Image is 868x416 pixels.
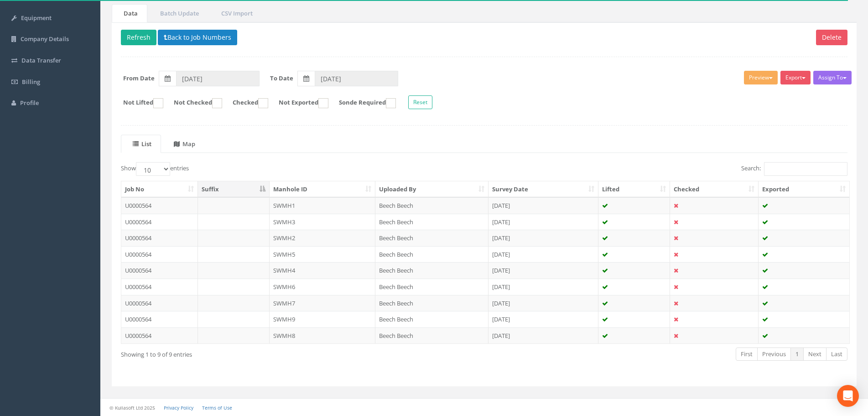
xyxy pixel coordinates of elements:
td: Beech Beech [375,327,489,344]
label: Not Checked [165,98,222,108]
span: Data Transfer [21,56,61,64]
label: Not Lifted [114,98,163,108]
td: SWMH2 [270,230,376,246]
td: Beech Beech [375,246,489,263]
td: Beech Beech [375,311,489,327]
th: Manhole ID: activate to sort column ascending [270,181,376,198]
label: Show entries [121,162,189,176]
td: U0000564 [121,279,198,295]
td: [DATE] [489,197,598,214]
th: Job No: activate to sort column ascending [121,181,198,198]
td: Beech Beech [375,279,489,295]
td: [DATE] [489,246,598,263]
td: SWMH3 [270,214,376,230]
td: SWMH6 [270,279,376,295]
label: From Date [123,74,155,83]
td: [DATE] [489,295,598,311]
div: Showing 1 to 9 of 9 entries [121,347,416,359]
th: Suffix: activate to sort column descending [198,181,270,198]
td: [DATE] [489,214,598,230]
button: Back to Job Numbers [158,30,237,45]
uib-tab-heading: List [133,140,151,148]
span: Profile [20,99,39,107]
td: [DATE] [489,327,598,344]
button: Export [780,71,811,84]
td: SWMH1 [270,197,376,214]
input: From Date [176,71,260,86]
small: © Kullasoft Ltd 2025 [109,405,155,411]
input: To Date [315,71,398,86]
td: [DATE] [489,230,598,246]
th: Checked: activate to sort column ascending [670,181,759,198]
td: U0000564 [121,230,198,246]
td: Beech Beech [375,230,489,246]
label: Checked [223,98,268,108]
td: [DATE] [489,279,598,295]
button: Reset [408,95,432,109]
td: U0000564 [121,327,198,344]
th: Survey Date: activate to sort column ascending [489,181,598,198]
a: Privacy Policy [164,405,193,411]
button: Delete [816,30,847,45]
td: Beech Beech [375,214,489,230]
td: SWMH4 [270,262,376,279]
a: Next [803,348,826,361]
button: Refresh [121,30,156,45]
span: Company Details [21,35,69,43]
span: Billing [22,78,40,86]
td: U0000564 [121,262,198,279]
a: Last [826,348,847,361]
td: Beech Beech [375,197,489,214]
label: Search: [741,162,847,176]
a: Batch Update [148,4,208,23]
input: Search: [764,162,847,176]
a: Data [112,4,147,23]
td: U0000564 [121,197,198,214]
a: Map [162,135,205,153]
button: Preview [744,71,778,84]
td: SWMH5 [270,246,376,263]
a: First [736,348,758,361]
span: Equipment [21,14,52,22]
td: [DATE] [489,262,598,279]
td: SWMH8 [270,327,376,344]
td: U0000564 [121,246,198,263]
label: To Date [270,74,293,83]
th: Uploaded By: activate to sort column ascending [375,181,489,198]
th: Lifted: activate to sort column ascending [598,181,670,198]
td: U0000564 [121,295,198,311]
a: CSV Import [209,4,262,23]
td: [DATE] [489,311,598,327]
th: Exported: activate to sort column ascending [759,181,849,198]
td: SWMH9 [270,311,376,327]
label: Sonde Required [330,98,396,108]
a: Terms of Use [202,405,232,411]
td: SWMH7 [270,295,376,311]
td: U0000564 [121,214,198,230]
a: 1 [790,348,804,361]
td: Beech Beech [375,262,489,279]
a: List [121,135,161,153]
uib-tab-heading: Map [174,140,195,148]
div: Open Intercom Messenger [837,385,859,407]
button: Assign To [813,71,852,84]
select: Showentries [136,162,170,176]
td: Beech Beech [375,295,489,311]
label: Not Exported [270,98,328,108]
td: U0000564 [121,311,198,327]
a: Previous [757,348,791,361]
